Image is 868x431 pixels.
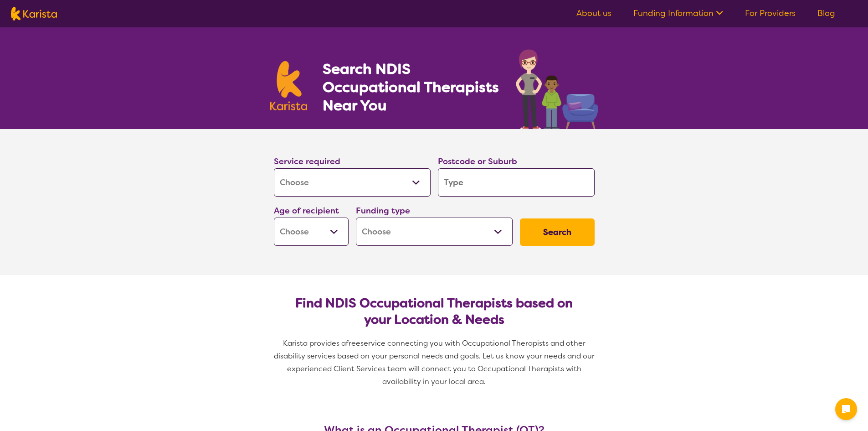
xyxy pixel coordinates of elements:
input: Type [438,168,595,197]
label: Funding type [356,205,410,216]
h2: Find NDIS Occupational Therapists based on your Location & Needs [281,295,587,328]
span: Karista provides a [283,338,346,348]
a: For Providers [745,8,796,19]
button: Search [520,218,595,246]
a: Funding Information [633,8,723,19]
h1: Search NDIS Occupational Therapists Near You [323,60,500,114]
img: Karista logo [11,7,57,21]
span: service connecting you with Occupational Therapists and other disability services based on your p... [274,338,596,386]
img: occupational-therapy [516,49,598,129]
label: Age of recipient [274,205,339,216]
a: About us [576,8,611,19]
span: free [346,338,360,348]
a: Blog [817,8,835,19]
label: Postcode or Suburb [438,156,517,167]
img: Karista logo [270,61,308,110]
label: Service required [274,156,340,167]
